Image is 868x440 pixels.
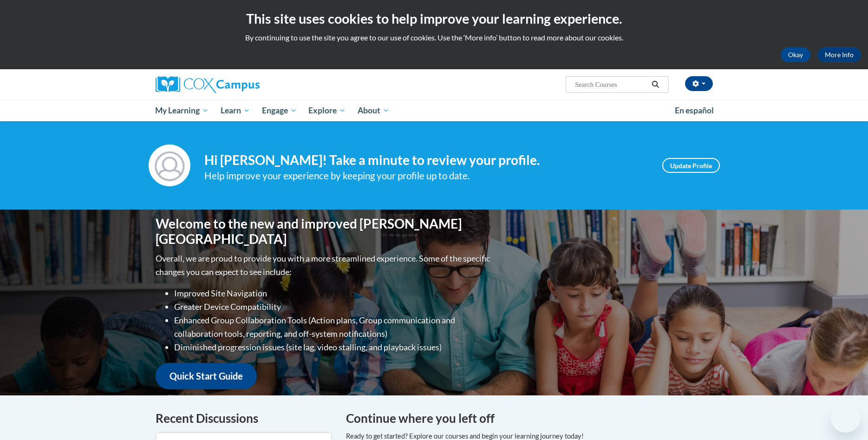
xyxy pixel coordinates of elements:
[174,314,492,341] li: Enhanced Group Collaboration Tools (Action plans, Group communication and collaboration tools, re...
[669,101,720,120] a: En español
[352,100,395,121] a: About
[156,76,260,93] img: Cox Campus
[648,79,662,90] button: Search
[156,216,492,247] h1: Welcome to the new and improved [PERSON_NAME][GEOGRAPHIC_DATA]
[174,341,492,354] li: Diminished progression issues (site lag, video stalling, and playback issues)
[831,403,861,433] iframe: Button to launch messaging window
[346,409,713,427] h4: Continue where you left off
[817,47,861,62] a: More Info
[155,105,209,116] span: My Learning
[262,105,297,116] span: Engage
[204,152,648,168] h4: Hi [PERSON_NAME]! Take a minute to review your profile.
[215,100,256,121] a: Learn
[675,105,714,115] span: En español
[308,105,346,116] span: Explore
[7,9,861,28] h2: This site uses cookies to help improve your learning experience.
[574,79,648,90] input: Search Courses
[358,105,389,116] span: About
[149,144,190,186] img: Profile Image
[142,100,727,121] div: Main menu
[256,100,303,121] a: Engage
[156,363,257,389] a: Quick Start Guide
[156,76,332,93] a: Cox Campus
[204,168,648,184] div: Help improve your experience by keeping your profile up to date.
[156,252,492,279] p: Overall, we are proud to provide you with a more streamlined experience. Some of the specific cha...
[302,100,352,121] a: Explore
[221,105,250,116] span: Learn
[150,100,215,121] a: My Learning
[156,409,332,427] h4: Recent Discussions
[174,287,492,300] li: Improved Site Navigation
[662,158,720,173] a: Update Profile
[781,47,810,62] button: Okay
[685,76,713,91] button: Account Settings
[7,33,861,43] p: By continuing to use the site you agree to our use of cookies. Use the ‘More info’ button to read...
[174,300,492,314] li: Greater Device Compatibility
